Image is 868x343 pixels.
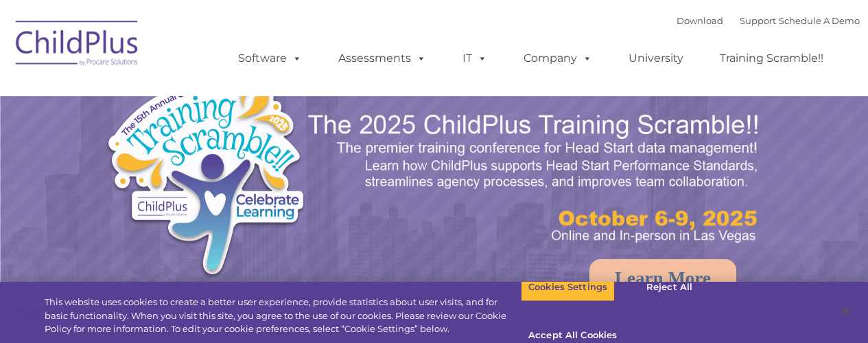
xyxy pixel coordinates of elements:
[677,15,723,26] a: Download
[45,296,521,336] div: This website uses cookies to create a better user experience, provide statistics about user visit...
[224,45,316,72] a: Software
[615,45,697,72] a: University
[779,15,860,26] a: Schedule A Demo
[626,273,712,302] button: Reject All
[449,45,501,72] a: IT
[677,15,860,26] font: |
[510,45,606,72] a: Company
[9,11,146,80] img: ChildPlus by Procare Solutions
[589,259,736,298] a: Learn More
[706,45,837,72] a: Training Scramble!!
[831,296,861,327] button: Close
[521,273,615,302] button: Cookies Settings
[325,45,440,72] a: Assessments
[740,15,776,26] a: Support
